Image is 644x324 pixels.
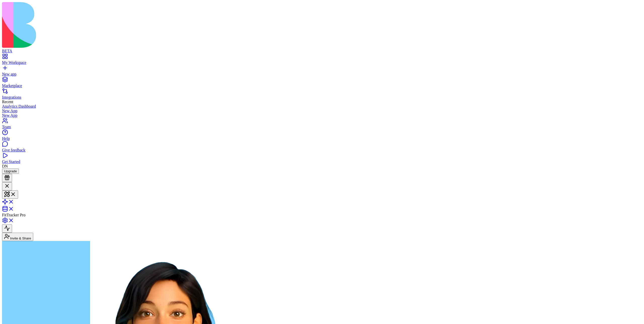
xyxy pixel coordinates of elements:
div: Integrations [2,95,642,100]
img: logo [2,2,204,48]
div: New app [2,72,642,76]
div: My Workspace [2,60,642,65]
span: FitTracker Pro [2,213,25,217]
a: Get Started [2,155,642,164]
a: New App [2,113,642,118]
a: Team [2,120,642,129]
a: Marketplace [2,79,642,88]
a: Upgrade [2,169,19,173]
div: BETA [2,49,642,53]
a: Help [2,132,642,141]
button: Upgrade [2,169,19,174]
div: Get Started [2,159,642,164]
div: Team [2,125,642,129]
a: New App [2,109,642,113]
div: Help [2,136,642,141]
div: Give feedback [2,148,642,152]
a: Give feedback [2,143,642,152]
a: Analytics Dashboard [2,104,642,109]
span: Recent [2,100,13,104]
button: Invite & Share [2,233,33,241]
a: New app [2,67,642,76]
div: Marketplace [2,84,642,88]
a: BETA [2,44,642,53]
a: My Workspace [2,56,642,65]
span: DN [2,164,8,168]
a: Integrations [2,91,642,100]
